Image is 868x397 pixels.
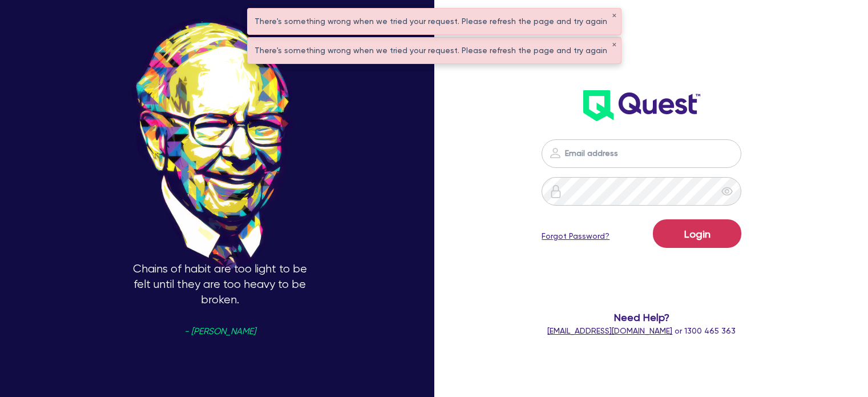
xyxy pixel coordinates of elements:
[547,326,672,335] a: [EMAIL_ADDRESS][DOMAIN_NAME]
[549,185,563,198] img: icon-password
[653,219,741,248] button: Login
[547,326,736,335] span: or 1300 465 363
[542,139,741,168] input: Email address
[248,9,621,34] div: There's something wrong when we tried your request. Please refresh the page and try again
[548,146,562,160] img: icon-password
[721,186,733,197] span: eye
[184,327,256,336] span: - [PERSON_NAME]
[612,13,616,19] button: ✕
[542,230,609,242] a: Forgot Password?
[612,42,616,48] button: ✕
[529,310,754,325] span: Need Help?
[583,90,700,121] img: wH2k97JdezQIQAAAABJRU5ErkJggg==
[248,38,621,63] div: There's something wrong when we tried your request. Please refresh the page and try again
